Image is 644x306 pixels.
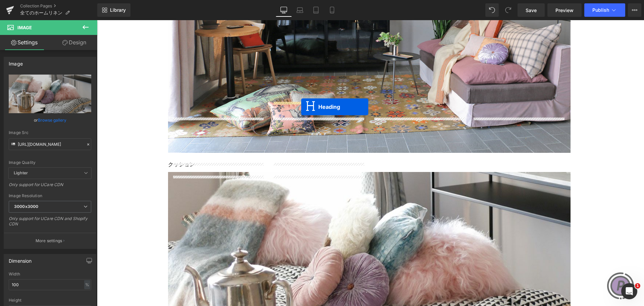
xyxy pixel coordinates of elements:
[97,3,130,17] a: New Library
[36,238,62,244] p: More settings
[38,114,66,126] a: Browse gallery
[17,25,32,30] span: Image
[9,182,91,192] div: Only support for UCare CDN
[110,7,126,13] span: Library
[501,3,515,17] button: Redo
[50,35,99,50] a: Design
[14,204,38,209] b: 3000x3000
[308,3,324,17] a: Tablet
[592,7,609,13] span: Publish
[621,283,637,299] iframe: Intercom live chat
[9,160,91,165] div: Image Quality
[628,3,641,17] button: More
[9,57,23,67] div: Image
[9,130,91,135] div: Image Src
[9,216,91,231] div: Only support for UCare CDN and Shopify CDN
[635,283,640,289] span: 1
[20,3,97,9] a: Collection Pages
[547,3,582,17] a: Preview
[324,3,340,17] a: Mobile
[276,3,292,17] a: Desktop
[9,298,91,303] div: Height
[4,233,96,249] button: More settings
[9,279,91,290] input: auto
[9,254,32,264] div: Dimension
[84,280,90,289] div: %
[555,7,574,14] span: Preview
[526,7,537,14] span: Save
[292,3,308,17] a: Laptop
[9,272,91,276] div: Width
[71,141,474,148] h4: クッション
[485,3,499,17] button: Undo
[9,138,91,150] input: Link
[20,10,62,15] span: 全てのホームリネン
[14,170,28,175] b: Lighter
[9,117,91,124] div: or
[584,3,625,17] button: Publish
[9,193,91,198] div: Image Resolution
